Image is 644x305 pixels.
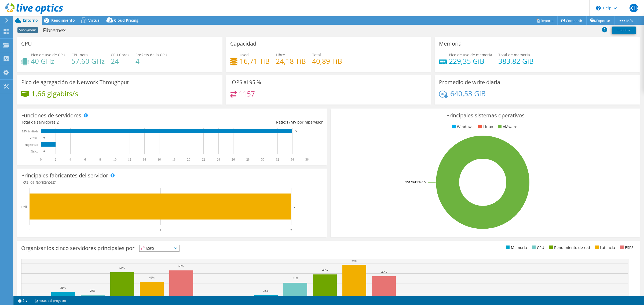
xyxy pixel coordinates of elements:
[335,113,636,118] h3: Principales sistemas operativos
[305,158,309,161] text: 36
[614,16,637,25] a: Más
[187,158,190,161] text: 20
[149,276,155,279] text: 42%
[449,58,492,64] h4: 229,35 GiB
[415,180,426,184] tspan: ESXi 6.5
[51,18,75,23] span: Rendimiento
[290,228,292,232] text: 2
[31,52,65,57] span: Pico de uso de CPU
[90,289,95,292] text: 29%
[449,52,492,57] span: Pico de uso de memoria
[99,158,101,161] text: 8
[532,16,558,25] a: Reports
[25,143,38,147] text: Hipervisor
[143,158,146,161] text: 14
[504,245,527,251] li: Memoria
[477,124,493,130] li: Linux
[17,27,38,33] span: Anonymous
[43,150,45,152] text: 0
[88,18,101,23] span: Virtual
[276,52,285,57] span: Libre
[612,27,636,34] a: Imprimir
[451,124,473,130] li: Windows
[276,158,279,161] text: 32
[160,228,161,232] text: 1
[322,268,328,271] text: 49%
[128,158,131,161] text: 12
[291,158,294,161] text: 34
[30,136,39,140] text: Virtual
[172,119,323,125] div: Ratio: MV por hipervisor
[381,270,387,273] text: 47%
[439,41,462,47] h3: Memoria
[58,143,60,146] text: 2
[55,180,57,185] span: 1
[21,113,81,118] h3: Funciones de servidores
[172,158,175,161] text: 18
[630,4,638,12] span: GCHA
[276,58,306,64] h4: 24,18 TiB
[498,58,534,64] h4: 383,82 GiB
[586,16,614,25] a: Exportar
[119,266,125,269] text: 51%
[136,52,167,57] span: Sockets de la CPU
[619,245,634,251] li: ESPS
[294,205,295,208] text: 2
[239,91,255,97] h4: 1157
[31,58,65,64] h4: 40 GHz
[293,277,298,280] text: 41%
[21,173,108,178] h3: Principales fabricantes del servidor
[312,58,342,64] h4: 40,89 TiB
[57,120,59,125] span: 2
[140,245,179,251] span: ESPS
[263,289,268,292] text: 28%
[530,245,544,251] li: CPU
[230,79,261,85] h3: IOPS al 95 %
[21,179,323,185] h4: Total de fabricantes:
[261,158,264,161] text: 30
[230,41,256,47] h3: Capacidad
[312,52,321,57] span: Total
[84,158,86,161] text: 6
[40,158,42,161] text: 0
[111,52,129,57] span: CPU Cores
[352,259,357,263] text: 58%
[246,158,250,161] text: 28
[498,52,530,57] span: Total de memoria
[21,119,172,125] div: Total de servidores:
[31,91,78,96] h4: 1,66 gigabits/s
[439,79,500,85] h3: Promedio de write diaria
[21,79,129,85] h3: Pico de agregación de Network Throughput
[69,158,71,161] text: 4
[43,136,45,139] text: 0
[217,158,220,161] text: 24
[22,129,38,133] text: MV invitada
[496,124,517,130] li: VMware
[71,52,88,57] span: CPU neta
[41,27,74,33] h1: Fibremex
[178,264,184,267] text: 53%
[23,18,38,23] span: Entorno
[202,158,205,161] text: 22
[31,297,70,304] a: notas del proyecto
[29,228,30,232] text: 0
[71,58,105,64] h4: 57,60 GHz
[136,58,167,64] h4: 4
[113,158,116,161] text: 10
[114,18,138,23] span: Cloud Pricing
[60,286,66,289] text: 31%
[240,52,249,57] span: Used
[596,6,601,10] svg: \n
[21,41,32,47] h3: CPU
[111,58,129,64] h4: 24
[286,120,291,125] span: 17
[240,58,270,64] h4: 16,71 TiB
[450,91,486,96] h4: 640,53 GiB
[31,150,38,153] tspan: Físico
[158,158,161,161] text: 16
[14,297,31,304] a: 2
[55,158,56,161] text: 2
[21,205,27,209] text: Dell
[548,245,590,251] li: Rendimiento de red
[405,180,415,184] tspan: 100.0%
